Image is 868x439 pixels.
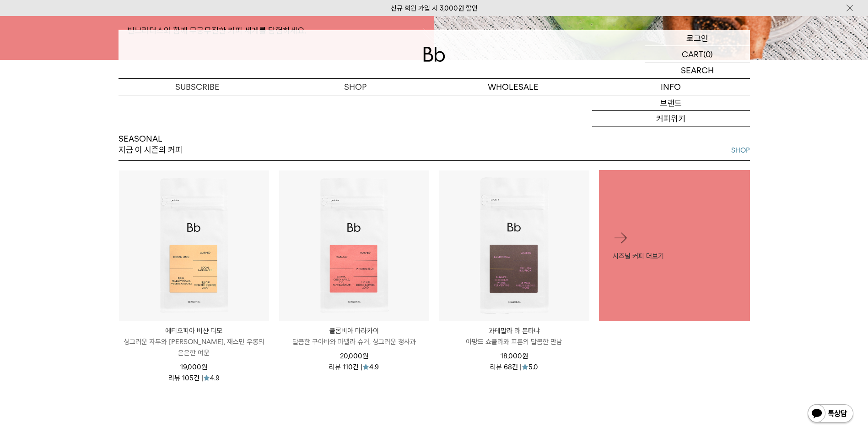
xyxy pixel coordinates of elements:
p: 아망드 쇼콜라와 프룬의 달콤한 만남 [439,336,589,347]
span: 원 [362,352,368,360]
p: INFO [592,79,750,95]
p: 로그인 [686,30,708,46]
a: CART (0) [645,46,750,62]
img: 콜롬비아 마라카이 [279,170,429,321]
span: 18,000 [501,352,528,360]
a: 로그인 [645,30,750,46]
span: 원 [201,363,207,371]
p: 싱그러운 자두와 [PERSON_NAME], 재스민 우롱의 은은한 여운 [119,336,269,358]
div: 리뷰 110건 | 4.9 [329,362,379,371]
a: 콜롬비아 마라카이 달콤한 구아바와 파넬라 슈거, 싱그러운 청사과 [279,325,429,347]
img: 에티오피아 비샨 디모 [119,170,269,321]
p: SEARCH [681,62,714,78]
p: WHOLESALE [434,79,592,95]
a: 저널 [592,126,750,142]
img: 카카오톡 채널 1:1 채팅 버튼 [807,403,854,425]
span: 19,000 [180,363,207,371]
span: 원 [522,352,528,360]
span: 20,000 [340,352,368,360]
img: 과테말라 라 몬타냐 [439,170,589,321]
p: 과테말라 라 몬타냐 [439,325,589,336]
a: 커피위키 [592,111,750,126]
p: SEASONAL 지금 이 시즌의 커피 [119,133,183,156]
a: 에티오피아 비샨 디모 싱그러운 자두와 [PERSON_NAME], 재스민 우롱의 은은한 여운 [119,325,269,358]
p: CART [682,46,703,62]
div: 리뷰 105건 | 4.9 [168,373,220,382]
img: 로고 [423,47,445,62]
a: SHOP [276,79,434,95]
div: 리뷰 68건 | 5.0 [490,362,538,371]
p: 에티오피아 비샨 디모 [119,325,269,336]
p: 달콤한 구아바와 파넬라 슈거, 싱그러운 청사과 [279,336,429,347]
a: SUBSCRIBE [119,79,276,95]
p: 시즈널 커피 더보기 [613,250,736,261]
a: 브랜드 [592,95,750,111]
a: 시즈널 커피 더보기 [599,170,750,321]
a: 신규 회원 가입 시 3,000원 할인 [391,4,478,12]
p: (0) [703,46,713,62]
p: 콜롬비아 마라카이 [279,325,429,336]
a: 과테말라 라 몬타냐 아망드 쇼콜라와 프룬의 달콤한 만남 [439,325,589,347]
a: SHOP [731,145,750,156]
